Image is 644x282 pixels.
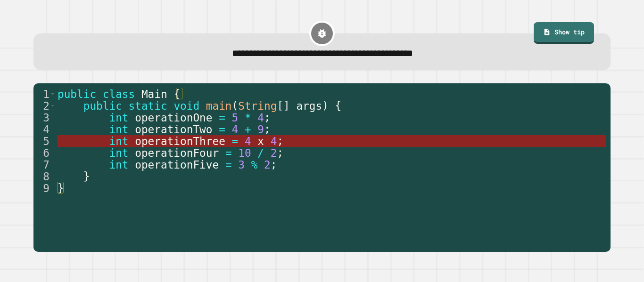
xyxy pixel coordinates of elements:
[135,135,225,147] span: operationThree
[232,112,239,124] span: 5
[135,123,212,136] span: operationTwo
[225,159,232,171] span: =
[219,123,225,136] span: =
[264,159,271,171] span: 2
[296,100,322,112] span: args
[33,123,56,135] div: 4
[232,135,239,147] span: =
[109,159,128,171] span: int
[232,123,239,136] span: 4
[33,88,56,100] div: 1
[257,135,264,147] span: x
[534,22,594,44] a: Show tip
[33,182,56,194] div: 9
[135,147,219,159] span: operationFour
[251,159,258,171] span: %
[238,159,245,171] span: 3
[257,123,264,136] span: 9
[238,147,251,159] span: 10
[58,88,96,100] span: public
[135,112,212,124] span: operationOne
[225,147,232,159] span: =
[206,100,232,112] span: main
[33,170,56,182] div: 8
[135,159,219,171] span: operationFive
[129,100,167,112] span: static
[109,135,128,147] span: int
[257,147,264,159] span: /
[245,135,251,147] span: 4
[109,147,128,159] span: int
[33,135,56,147] div: 5
[33,100,56,112] div: 2
[257,112,264,124] span: 4
[173,100,199,112] span: void
[219,112,225,124] span: =
[245,123,251,136] span: +
[33,159,56,170] div: 7
[33,112,56,123] div: 3
[109,123,128,136] span: int
[238,100,277,112] span: String
[141,88,167,100] span: Main
[271,147,277,159] span: 2
[50,88,55,100] span: Toggle code folding, rows 1 through 9
[109,112,128,124] span: int
[50,100,55,112] span: Toggle code folding, rows 2 through 8
[271,135,277,147] span: 4
[33,147,56,159] div: 6
[103,88,135,100] span: class
[83,100,122,112] span: public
